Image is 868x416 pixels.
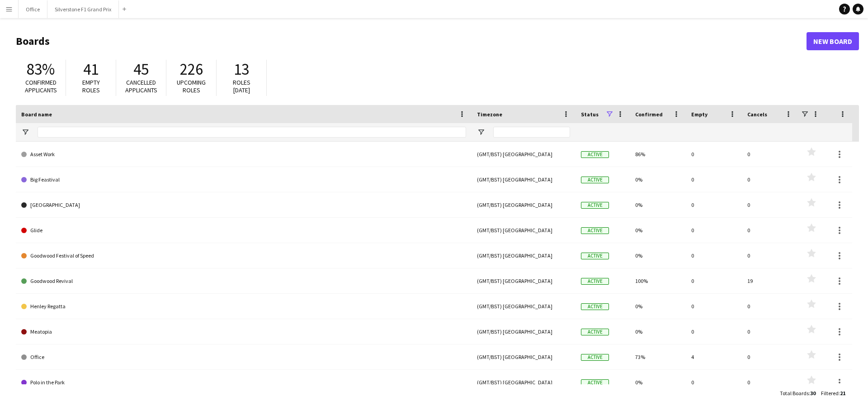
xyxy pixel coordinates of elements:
[747,111,767,118] span: Cancels
[477,128,485,136] button: Open Filter Menu
[742,243,798,268] div: 0
[38,127,466,138] input: Board name Filter Input
[742,142,798,167] div: 0
[780,384,816,402] div: :
[686,142,742,167] div: 0
[807,32,859,50] a: New Board
[581,379,609,386] span: Active
[472,142,576,167] div: (GMT/BST) [GEOGRAPHIC_DATA]
[25,78,57,94] span: Confirmed applicants
[234,59,249,79] span: 13
[635,111,663,118] span: Confirmed
[21,370,466,395] a: Polo in the Park
[177,78,206,94] span: Upcoming roles
[472,370,576,395] div: (GMT/BST) [GEOGRAPHIC_DATA]
[810,390,816,397] span: 30
[472,192,576,217] div: (GMT/BST) [GEOGRAPHIC_DATA]
[581,227,609,234] span: Active
[821,384,845,402] div: :
[21,268,466,294] a: Goodwood Revival
[581,354,609,361] span: Active
[477,111,502,118] span: Timezone
[742,319,798,344] div: 0
[742,370,798,395] div: 0
[21,192,466,218] a: [GEOGRAPHIC_DATA]
[82,78,100,94] span: Empty roles
[686,294,742,319] div: 0
[233,78,250,94] span: Roles [DATE]
[581,202,609,209] span: Active
[581,303,609,310] span: Active
[21,142,466,167] a: Asset Work
[821,390,839,397] span: Filtered
[472,243,576,268] div: (GMT/BST) [GEOGRAPHIC_DATA]
[21,319,466,344] a: Meatopia
[686,370,742,395] div: 0
[581,111,599,118] span: Status
[16,34,807,48] h1: Boards
[581,253,609,259] span: Active
[27,59,55,79] span: 83%
[686,218,742,243] div: 0
[21,344,466,370] a: Office
[630,167,686,192] div: 0%
[581,278,609,285] span: Active
[630,218,686,243] div: 0%
[686,268,742,293] div: 0
[742,344,798,369] div: 0
[581,151,609,158] span: Active
[21,218,466,243] a: Glide
[630,370,686,395] div: 0%
[21,167,466,192] a: Big Feastival
[630,294,686,319] div: 0%
[630,142,686,167] div: 86%
[19,0,47,18] button: Office
[742,167,798,192] div: 0
[180,59,203,79] span: 226
[133,59,149,79] span: 45
[742,218,798,243] div: 0
[686,319,742,344] div: 0
[686,167,742,192] div: 0
[581,329,609,335] span: Active
[472,319,576,344] div: (GMT/BST) [GEOGRAPHIC_DATA]
[686,243,742,268] div: 0
[630,319,686,344] div: 0%
[472,344,576,369] div: (GMT/BST) [GEOGRAPHIC_DATA]
[21,294,466,319] a: Henley Regatta
[472,268,576,293] div: (GMT/BST) [GEOGRAPHIC_DATA]
[125,78,157,94] span: Cancelled applicants
[83,59,99,79] span: 41
[630,268,686,293] div: 100%
[630,192,686,217] div: 0%
[686,344,742,369] div: 4
[493,127,570,138] input: Timezone Filter Input
[21,111,52,118] span: Board name
[472,294,576,319] div: (GMT/BST) [GEOGRAPHIC_DATA]
[742,192,798,217] div: 0
[742,294,798,319] div: 0
[840,390,845,397] span: 21
[581,177,609,183] span: Active
[472,167,576,192] div: (GMT/BST) [GEOGRAPHIC_DATA]
[21,128,29,136] button: Open Filter Menu
[21,243,466,268] a: Goodwood Festival of Speed
[691,111,708,118] span: Empty
[472,218,576,243] div: (GMT/BST) [GEOGRAPHIC_DATA]
[47,0,119,18] button: Silverstone F1 Grand Prix
[630,344,686,369] div: 73%
[630,243,686,268] div: 0%
[780,390,809,397] span: Total Boards
[686,192,742,217] div: 0
[742,268,798,293] div: 19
